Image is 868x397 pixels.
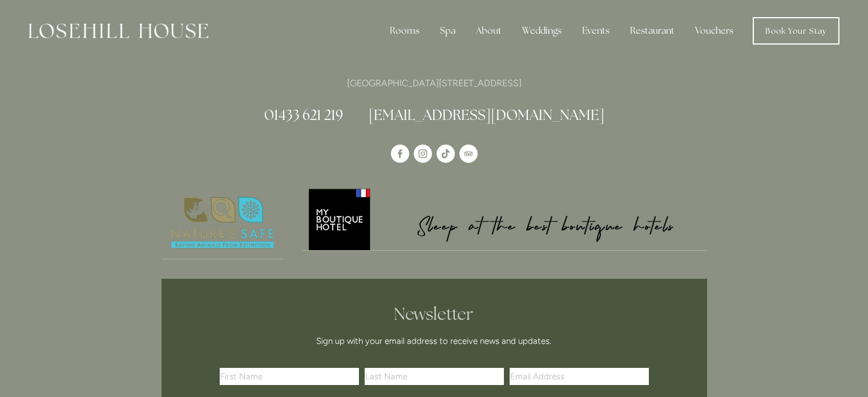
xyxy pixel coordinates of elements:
input: Email Address [510,368,649,385]
img: Losehill House [29,23,208,38]
div: Restaurant [621,19,684,42]
div: About [467,19,511,42]
p: Sign up with your email address to receive news and updates. [224,334,645,348]
a: Vouchers [686,19,742,42]
div: Weddings [513,19,571,42]
a: TripAdvisor [459,145,478,163]
div: Rooms [381,19,429,42]
p: [GEOGRAPHIC_DATA][STREET_ADDRESS] [162,75,707,91]
h2: Newsletter [224,304,645,324]
img: Nature's Safe - Logo [162,187,284,259]
a: Nature's Safe - Logo [162,187,284,259]
a: 01433 621 219 [264,106,343,124]
a: My Boutique Hotel - Logo [302,187,707,251]
div: Spa [431,19,465,42]
input: First Name [220,368,359,385]
a: [EMAIL_ADDRESS][DOMAIN_NAME] [369,106,604,124]
div: Events [573,19,619,42]
a: Instagram [414,145,432,163]
a: Losehill House Hotel & Spa [391,145,409,163]
input: Last Name [365,368,504,385]
a: TikTok [437,145,455,163]
a: Book Your Stay [753,17,839,45]
img: My Boutique Hotel - Logo [302,187,707,250]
